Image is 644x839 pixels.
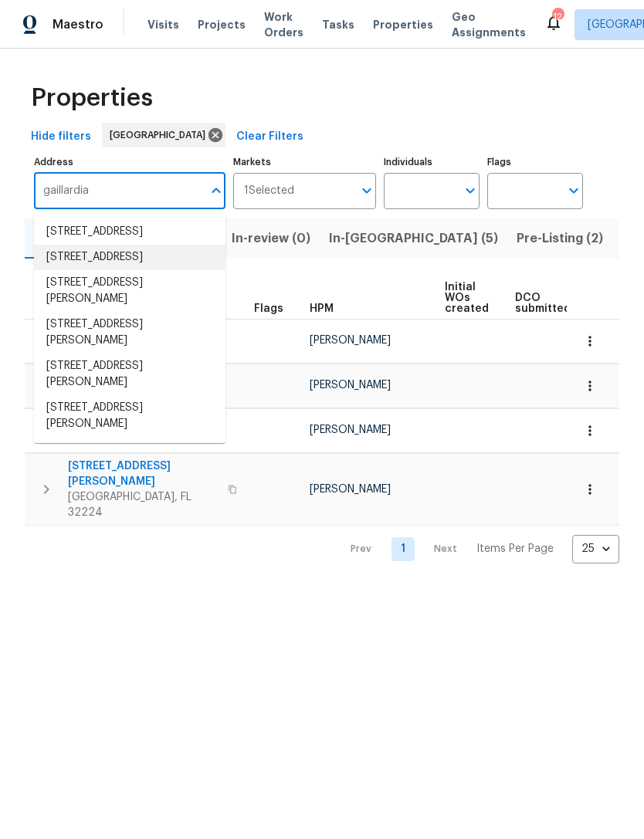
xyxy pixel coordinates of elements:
li: [STREET_ADDRESS][PERSON_NAME] [34,354,225,395]
span: DCO submitted [515,293,571,314]
span: Geo Assignments [452,9,526,40]
span: Flags [254,303,283,314]
button: Hide filters [25,123,97,151]
span: [GEOGRAPHIC_DATA], FL 32224 [68,489,219,520]
span: Maestro [53,17,103,32]
span: Visits [147,17,179,32]
span: [PERSON_NAME] [310,425,391,435]
label: Markets [233,157,377,167]
span: 1 Selected [244,184,294,198]
span: Pre-Listing (2) [517,228,603,249]
span: Properties [31,90,153,106]
button: Open [356,180,378,201]
span: In-review (0) [232,228,310,249]
div: 12 [552,9,563,25]
label: Individuals [384,157,480,167]
nav: Pagination Navigation [336,535,619,563]
span: [PERSON_NAME] [310,335,391,346]
span: In-[GEOGRAPHIC_DATA] (5) [329,228,498,249]
li: [STREET_ADDRESS] [34,219,225,245]
span: Projects [198,17,246,32]
span: [GEOGRAPHIC_DATA] [110,127,212,143]
button: Clear Filters [230,123,310,151]
div: 25 [572,529,619,569]
label: Flags [487,157,583,167]
span: Properties [373,17,433,32]
button: Open [459,180,481,201]
li: [STREET_ADDRESS][PERSON_NAME] [34,270,225,312]
span: Clear Filters [236,127,303,147]
p: Items Per Page [476,541,554,557]
span: [PERSON_NAME] [310,380,391,391]
label: Address [34,157,225,167]
a: Goto page 1 [391,537,415,561]
span: Work Orders [264,9,303,40]
li: [STREET_ADDRESS][PERSON_NAME] [34,312,225,354]
li: [STREET_ADDRESS] [34,245,225,270]
div: [GEOGRAPHIC_DATA] [102,123,225,147]
span: Initial WOs created [445,282,489,314]
li: [STREET_ADDRESS][PERSON_NAME] [34,395,225,437]
span: Tasks [322,19,354,30]
input: Search ... [34,173,202,209]
span: [PERSON_NAME] [310,484,391,495]
button: Close [205,180,227,201]
span: Hide filters [31,127,91,147]
button: Open [563,180,585,201]
span: [STREET_ADDRESS][PERSON_NAME] [68,458,219,489]
span: HPM [310,303,334,314]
